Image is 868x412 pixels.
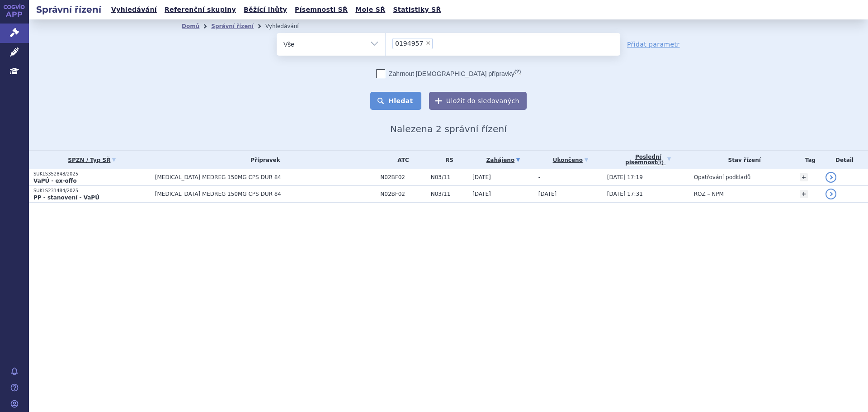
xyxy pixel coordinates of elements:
[472,174,491,180] span: [DATE]
[800,173,808,181] a: +
[800,190,808,198] a: +
[376,151,426,169] th: ATC
[429,92,527,110] button: Uložit do sledovaných
[472,154,534,166] a: Zahájeno
[826,189,836,199] a: detail
[425,40,431,46] span: ×
[376,69,521,78] label: Zahrnout [DEMOGRAPHIC_DATA] přípravky
[435,38,440,49] input: 0194957
[353,4,388,16] a: Moje SŘ
[162,4,239,16] a: Referenční skupiny
[33,194,99,201] strong: PP - stanovení - VaPÚ
[380,174,426,180] span: N02BF02
[689,151,795,169] th: Stav řízení
[694,191,724,197] span: ROZ – NPM
[795,151,821,169] th: Tag
[514,69,521,75] abbr: (?)
[151,151,376,169] th: Přípravek
[33,171,151,177] p: SUKLS352848/2025
[538,154,603,166] a: Ukončeno
[431,174,468,180] span: N03/11
[33,178,77,184] strong: VaPÚ - ex-offo
[182,23,199,29] a: Domů
[538,191,557,197] span: [DATE]
[211,23,254,29] a: Správní řízení
[821,151,868,169] th: Detail
[627,40,680,49] a: Přidat parametr
[33,154,151,166] a: SPZN / Typ SŘ
[390,4,443,16] a: Statistiky SŘ
[694,174,751,180] span: Opatřování podkladů
[108,4,160,16] a: Vyhledávání
[431,191,468,197] span: N03/11
[826,172,836,183] a: detail
[155,191,376,197] span: [MEDICAL_DATA] MEDREG 150MG CPS DUR 84
[241,4,290,16] a: Běžící lhůty
[538,174,540,180] span: -
[426,151,468,169] th: RS
[607,191,643,197] span: [DATE] 17:31
[33,188,151,194] p: SUKLS231484/2025
[390,123,507,134] span: Nalezena 2 správní řízení
[29,3,108,16] h2: Správní řízení
[292,4,350,16] a: Písemnosti SŘ
[472,191,491,197] span: [DATE]
[657,160,664,166] abbr: (?)
[607,151,689,169] a: Poslednípísemnost(?)
[607,174,643,180] span: [DATE] 17:19
[395,40,423,47] span: 0194957
[370,92,421,110] button: Hledat
[265,19,311,33] li: Vyhledávání
[155,174,376,180] span: [MEDICAL_DATA] MEDREG 150MG CPS DUR 84
[380,191,426,197] span: N02BF02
